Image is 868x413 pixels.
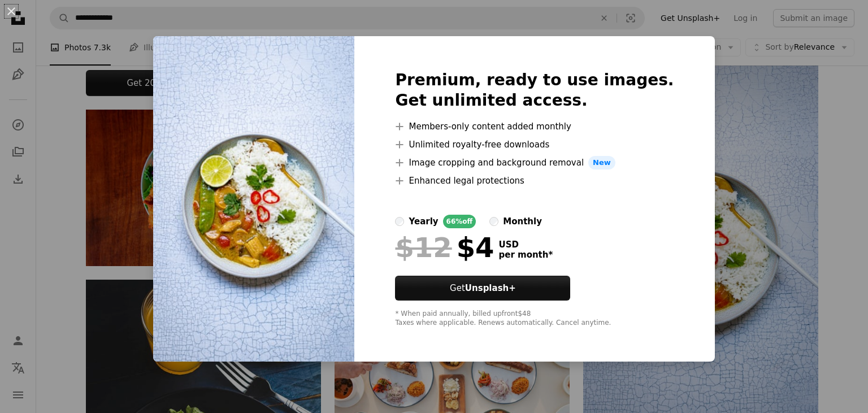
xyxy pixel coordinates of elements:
[395,233,494,262] div: $4
[153,36,354,362] img: premium_photo-1694699355901-12f929b0f3e3
[409,215,438,228] div: yearly
[395,138,674,151] li: Unlimited royalty-free downloads
[489,217,498,226] input: monthly
[395,233,452,262] span: $12
[395,217,404,226] input: yearly66%off
[395,276,570,301] button: GetUnsplash+
[443,215,476,228] div: 66% off
[503,215,542,228] div: monthly
[465,283,516,293] strong: Unsplash+
[588,156,615,169] span: New
[498,240,553,250] span: USD
[395,310,674,328] div: * When paid annually, billed upfront $48 Taxes where applicable. Renews automatically. Cancel any...
[395,120,674,133] li: Members-only content added monthly
[498,250,553,260] span: per month *
[395,174,674,188] li: Enhanced legal protections
[395,70,674,111] h2: Premium, ready to use images. Get unlimited access.
[395,156,674,169] li: Image cropping and background removal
